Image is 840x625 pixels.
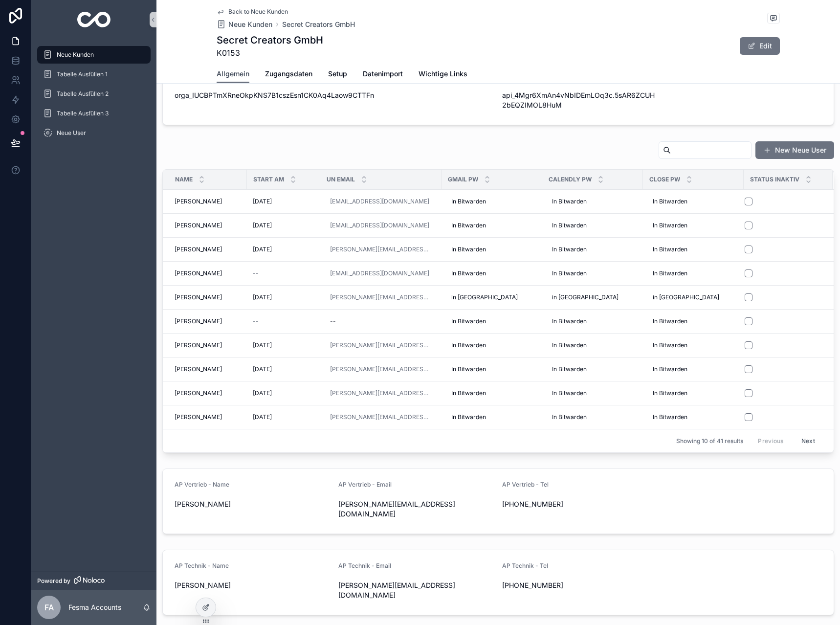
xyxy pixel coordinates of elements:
[253,269,314,277] a: --
[326,337,436,353] a: [PERSON_NAME][EMAIL_ADDRESS][DOMAIN_NAME]
[649,176,680,183] span: Close Pw
[253,198,314,205] a: [DATE]
[253,341,272,349] span: [DATE]
[253,222,272,229] span: [DATE]
[175,413,222,421] span: [PERSON_NAME]
[653,269,687,277] span: In Bitwarden
[228,20,272,29] span: Neue Kunden
[175,341,222,349] span: [PERSON_NAME]
[175,341,241,349] a: [PERSON_NAME]
[175,389,241,397] a: [PERSON_NAME]
[57,70,108,78] span: Tabelle Ausfüllen 1
[37,577,70,585] span: Powered by
[217,69,249,79] span: Allgemein
[338,481,392,488] span: AP Vertrieb - Email
[175,317,241,325] a: [PERSON_NAME]
[419,69,467,79] span: Wichtige Links
[447,242,536,257] a: In Bitwarden
[253,365,272,373] span: [DATE]
[57,90,109,98] span: Tabelle Ausfüllen 2
[447,409,536,425] a: In Bitwarden
[451,198,486,205] span: In Bitwarden
[740,37,780,55] button: Edit
[175,90,494,100] span: orga_IUCBPTmXRneOkpKNS7B1cszEsn1CK0Aq4Laow9CTTFn
[330,365,432,373] a: [PERSON_NAME][EMAIL_ADDRESS][DOMAIN_NAME]
[548,194,637,209] a: In Bitwarden
[676,437,743,445] span: Showing 10 of 41 results
[175,413,241,421] a: [PERSON_NAME]
[330,341,432,349] a: [PERSON_NAME][EMAIL_ADDRESS][DOMAIN_NAME]
[447,361,536,377] a: In Bitwarden
[502,90,658,110] span: api_4Mgr6XmAn4vNbIDEmLOq3c.5sAR6ZCUH2bEQZIMOL8HuM
[175,246,222,253] span: [PERSON_NAME]
[451,389,486,397] span: In Bitwarden
[795,433,822,448] button: Next
[548,290,637,305] a: in [GEOGRAPHIC_DATA]
[330,269,429,277] a: [EMAIL_ADDRESS][DOMAIN_NAME]
[253,413,272,421] span: [DATE]
[37,105,151,122] a: Tabelle Ausfüllen 3
[57,110,109,117] span: Tabelle Ausfüllen 3
[363,69,403,79] span: Datenimport
[653,317,687,325] span: In Bitwarden
[217,47,323,59] span: K0153
[548,266,637,281] a: In Bitwarden
[330,222,429,229] a: [EMAIL_ADDRESS][DOMAIN_NAME]
[653,222,687,229] span: In Bitwarden
[653,341,687,349] span: In Bitwarden
[649,290,738,305] a: in [GEOGRAPHIC_DATA]
[552,293,619,301] span: in [GEOGRAPHIC_DATA]
[253,317,314,325] a: --
[175,176,193,183] span: Name
[330,389,432,397] a: [PERSON_NAME][EMAIL_ADDRESS][DOMAIN_NAME]
[755,141,834,159] a: New Neue User
[548,409,637,425] a: In Bitwarden
[552,317,587,325] span: In Bitwarden
[37,46,151,64] a: Neue Kunden
[326,218,436,233] a: [EMAIL_ADDRESS][DOMAIN_NAME]
[330,246,432,253] a: [PERSON_NAME][EMAIL_ADDRESS][DOMAIN_NAME]
[447,290,536,305] a: in [GEOGRAPHIC_DATA]
[330,317,336,325] div: --
[548,337,637,353] a: In Bitwarden
[330,198,429,205] a: [EMAIL_ADDRESS][DOMAIN_NAME]
[253,176,284,183] span: Start am
[175,499,331,509] span: [PERSON_NAME]
[175,389,222,397] span: [PERSON_NAME]
[548,361,637,377] a: In Bitwarden
[363,65,403,85] a: Datenimport
[338,562,391,569] span: AP Technik - Email
[175,222,241,229] a: [PERSON_NAME]
[31,572,156,590] a: Powered by
[653,365,687,373] span: In Bitwarden
[338,580,494,600] span: [PERSON_NAME][EMAIL_ADDRESS][DOMAIN_NAME]
[253,293,314,301] a: [DATE]
[57,129,86,137] span: Neue User
[552,389,587,397] span: In Bitwarden
[649,194,738,209] a: In Bitwarden
[175,198,222,205] span: [PERSON_NAME]
[447,337,536,353] a: In Bitwarden
[419,65,467,85] a: Wichtige Links
[548,218,637,233] a: In Bitwarden
[451,246,486,253] span: In Bitwarden
[549,176,592,183] span: Calendly Pw
[217,65,249,84] a: Allgemein
[253,341,314,349] a: [DATE]
[451,413,486,421] span: In Bitwarden
[253,222,314,229] a: [DATE]
[175,562,229,569] span: AP Technik - Name
[253,389,314,397] a: [DATE]
[653,413,687,421] span: In Bitwarden
[253,389,272,397] span: [DATE]
[175,365,222,373] span: [PERSON_NAME]
[68,603,121,612] p: Fesma Accounts
[451,222,486,229] span: In Bitwarden
[175,269,222,277] span: [PERSON_NAME]
[649,218,738,233] a: In Bitwarden
[175,293,222,301] span: [PERSON_NAME]
[175,317,222,325] span: [PERSON_NAME]
[175,222,222,229] span: [PERSON_NAME]
[44,602,54,613] span: FA
[253,413,314,421] a: [DATE]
